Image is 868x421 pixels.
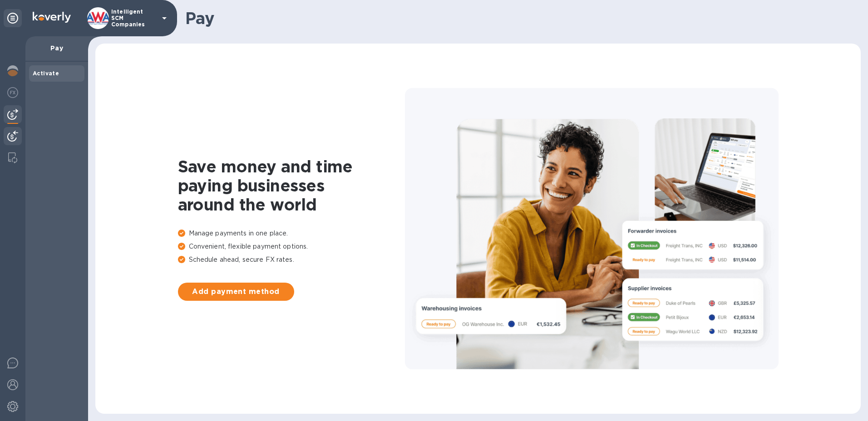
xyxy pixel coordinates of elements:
[33,44,81,53] p: Pay
[178,229,405,238] p: Manage payments in one place.
[111,9,157,28] p: Intelligent SCM Companies
[178,157,405,214] h1: Save money and time paying businesses around the world
[7,87,18,98] img: Foreign exchange
[185,9,853,28] h1: Pay
[185,286,287,297] span: Add payment method
[178,242,405,251] p: Convenient, flexible payment options.
[33,12,71,23] img: Logo
[4,9,22,27] div: Unpin categories
[33,70,59,77] b: Activate
[178,283,294,301] button: Add payment method
[178,255,405,264] p: Schedule ahead, secure FX rates.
